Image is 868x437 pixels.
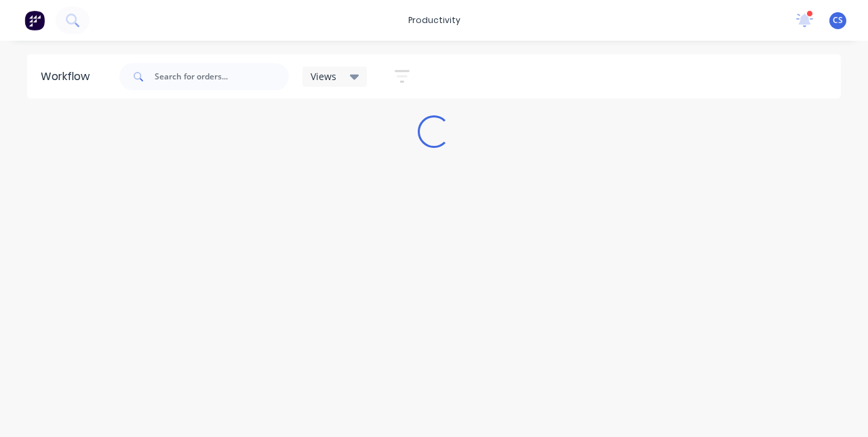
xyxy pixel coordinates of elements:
div: Workflow [41,69,96,85]
input: Search for orders... [155,63,289,90]
div: productivity [401,10,467,31]
span: CS [833,14,843,26]
span: Views [311,69,336,83]
img: Factory [24,10,45,31]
